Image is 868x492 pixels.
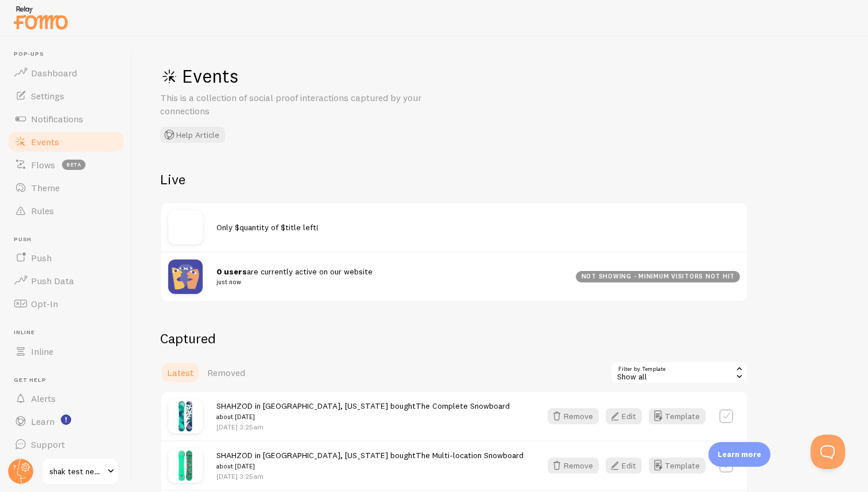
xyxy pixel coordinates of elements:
span: Pop-ups [14,51,125,58]
a: Settings [7,84,125,107]
a: Latest [160,361,200,384]
a: Push Data [7,269,125,292]
span: Flows [31,159,55,171]
span: Alerts [31,393,56,404]
button: Remove [548,458,599,474]
p: [DATE] 3:25am [216,471,524,481]
div: not showing - minimum visitors not hit [576,271,740,282]
a: Push [7,246,125,269]
a: Inline [7,340,125,363]
button: Edit [606,458,642,474]
span: beta [62,160,86,170]
span: Get Help [14,377,125,384]
span: Notifications [31,113,83,125]
span: Push Data [31,275,74,286]
span: Learn [31,416,55,427]
a: The Multi-location Snowboard [416,450,524,460]
a: Rules [7,199,125,222]
a: Events [7,130,125,153]
h2: Captured [160,330,748,347]
span: shak test new checkout [49,464,104,478]
span: Inline [14,329,125,336]
h2: Live [160,171,748,188]
span: Latest [167,367,193,378]
span: Rules [31,205,54,216]
div: Show all [610,361,748,384]
a: Support [7,433,125,456]
svg: <p>Watch New Feature Tutorials!</p> [61,414,71,425]
a: Theme [7,176,125,199]
span: Events [31,136,59,148]
a: Edit [606,408,649,424]
button: Help Article [160,127,225,143]
div: Learn more [708,442,770,467]
span: SHAHZOD in [GEOGRAPHIC_DATA], [US_STATE] bought [216,401,510,422]
button: Template [649,408,706,424]
a: The Complete Snowboard [416,401,510,411]
a: Notifications [7,107,125,130]
a: shak test new checkout [41,458,119,485]
img: pageviews.png [168,259,203,294]
span: Only $quantity of $title left! [216,222,319,233]
span: SHAHZOD in [GEOGRAPHIC_DATA], [US_STATE] bought [216,450,524,471]
span: are currently active on our website [216,266,562,288]
img: fomo-relay-logo-orange.svg [12,3,69,32]
a: Alerts [7,387,125,410]
iframe: Help Scout Beacon - Open [811,435,845,469]
span: Push [31,252,52,264]
span: Theme [31,182,60,193]
img: Main_0a4e9096-021a-4c1e-8750-24b233166a12_small.jpg [168,448,203,483]
p: Learn more [718,449,761,460]
a: Edit [606,458,649,474]
span: Inline [31,346,53,357]
a: Removed [200,361,252,384]
button: Remove [548,408,599,424]
a: Opt-In [7,292,125,315]
span: Support [31,439,65,450]
h1: Events [160,64,505,88]
img: no_image.svg [168,210,203,245]
a: Learn [7,410,125,433]
span: Dashboard [31,67,77,79]
img: Main_589fc064-24a2-4236-9eaf-13b2bd35d21d_small.jpg [168,399,203,433]
button: Template [649,458,706,474]
span: Opt-In [31,298,58,309]
p: This is a collection of social proof interactions captured by your connections [160,91,436,118]
small: about [DATE] [216,412,510,422]
small: just now [216,277,562,287]
small: about [DATE] [216,461,524,471]
a: Flows beta [7,153,125,176]
button: Edit [606,408,642,424]
span: Removed [207,367,245,378]
span: Settings [31,90,64,102]
span: Push [14,236,125,243]
strong: 0 users [216,266,247,277]
p: [DATE] 3:25am [216,422,510,432]
a: Dashboard [7,61,125,84]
